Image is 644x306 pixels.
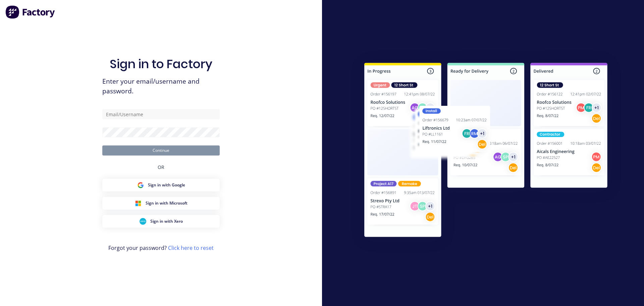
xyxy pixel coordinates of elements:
[110,57,212,71] h1: Sign in to Factory
[102,109,220,119] input: Email/Username
[102,145,220,156] button: Continue
[102,215,220,228] button: Xero Sign inSign in with Xero
[140,218,146,225] img: Xero Sign in
[102,77,220,96] span: Enter your email/username and password.
[146,200,187,206] span: Sign in with Microsoft
[108,244,214,252] span: Forgot your password?
[158,156,164,179] div: OR
[5,5,56,19] img: Factory
[135,200,142,207] img: Microsoft Sign in
[102,179,220,191] button: Google Sign inSign in with Google
[148,182,185,188] span: Sign in with Google
[137,182,144,188] img: Google Sign in
[168,244,214,252] a: Click here to reset
[102,197,220,210] button: Microsoft Sign inSign in with Microsoft
[350,49,622,253] img: Sign in
[150,218,183,224] span: Sign in with Xero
